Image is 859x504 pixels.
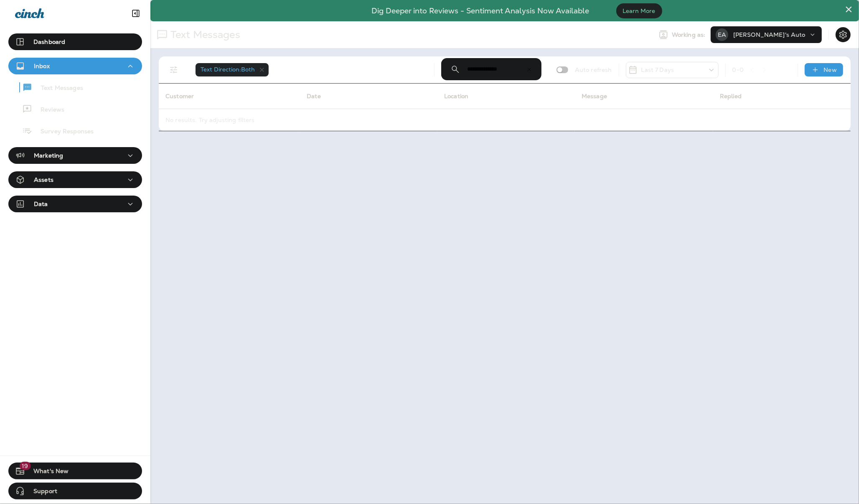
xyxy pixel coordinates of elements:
[165,92,194,100] span: Customer
[124,5,147,22] button: Collapse Sidebar
[159,109,851,131] td: No results. Try adjusting filters
[716,28,728,41] div: EA
[34,201,48,207] p: Data
[8,147,142,164] button: Marketing
[8,58,142,74] button: Inbox
[19,462,30,470] span: 19
[845,3,853,16] button: Close
[8,483,142,499] button: Support
[733,31,806,38] p: [PERSON_NAME]'s Auto
[8,196,142,212] button: Data
[307,92,321,100] span: Date
[32,106,64,114] p: Reviews
[616,3,662,18] button: Learn More
[167,28,240,41] p: Text Messages
[33,38,65,45] p: Dashboard
[836,27,851,42] button: Settings
[8,463,142,479] button: 19What's New
[8,100,142,118] button: Reviews
[25,488,57,498] span: Support
[575,66,612,73] p: Auto refresh
[447,61,464,78] button: Collapse Search
[8,122,142,140] button: Survey Responses
[824,66,837,73] p: New
[732,66,744,73] div: 0 - 0
[8,79,142,96] button: Text Messages
[8,171,142,188] button: Assets
[348,10,614,12] p: Dig Deeper into Reviews - Sentiment Analysis Now Available
[444,92,468,100] span: Location
[582,92,607,100] span: Message
[196,63,269,76] div: Text Direction:Both
[34,152,63,159] p: Marketing
[201,66,255,73] span: Text Direction : Both
[641,66,674,73] p: Last 7 Days
[33,84,83,92] p: Text Messages
[34,63,50,69] p: Inbox
[25,468,69,478] span: What's New
[672,31,707,38] span: Working as:
[34,176,53,183] p: Assets
[32,128,94,136] p: Survey Responses
[165,61,182,78] button: Filters
[720,92,742,100] span: Replied
[8,33,142,50] button: Dashboard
